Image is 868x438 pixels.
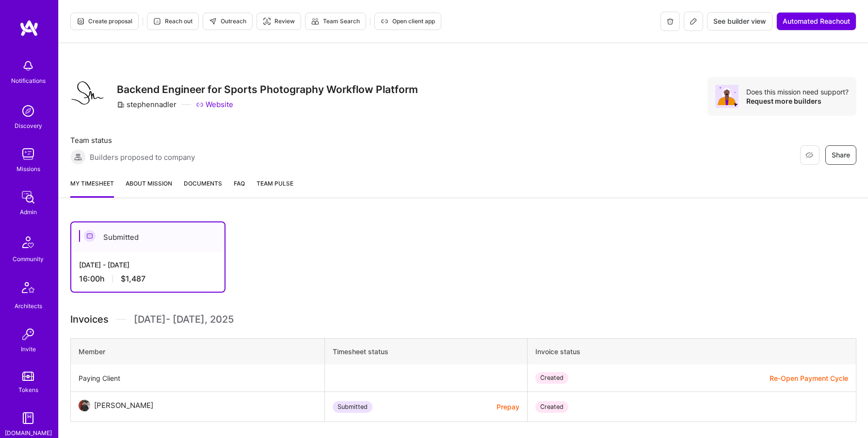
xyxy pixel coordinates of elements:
[70,149,86,165] img: Builders proposed to company
[11,76,46,86] div: Notifications
[16,231,40,254] img: Community
[257,180,293,187] span: Team Pulse
[79,260,217,270] div: [DATE] - [DATE]
[153,17,193,26] span: Reach out
[15,121,42,131] div: Discovery
[257,178,293,198] a: Team Pulse
[134,312,234,327] span: [DATE] - [DATE] , 2025
[70,79,105,109] img: Company Logo
[77,17,132,26] span: Create proposal
[117,83,418,95] h3: Backend Engineer for Sports Photography Workflow Platform
[94,400,153,411] div: [PERSON_NAME]
[18,188,38,207] img: admin teamwork
[707,12,772,31] button: See builder view
[121,274,145,284] span: $1,487
[535,401,568,413] div: Created
[5,428,52,438] div: [DOMAIN_NAME]
[19,19,39,37] img: logo
[713,16,766,26] span: See builder view
[825,145,856,165] button: Share
[70,135,195,145] span: Team status
[126,178,172,198] a: About Mission
[116,312,126,327] img: Divider
[311,17,360,26] span: Team Search
[84,230,96,242] img: Submitted
[13,254,44,264] div: Community
[18,101,38,121] img: discovery
[305,13,366,30] button: Team Search
[184,178,222,188] span: Documents
[333,401,372,413] div: Submitted
[497,402,519,412] button: Prepay
[71,364,325,392] td: Paying Client
[20,207,37,217] div: Admin
[16,164,40,174] div: Missions
[71,222,225,252] div: Submitted
[22,372,34,381] img: tokens
[18,408,38,428] img: guide book
[79,274,217,284] div: 16:00 h
[70,13,139,30] button: Create proposal
[16,278,40,301] img: Architects
[715,85,739,108] img: Avatar
[263,17,271,25] i: icon Targeter
[527,339,856,365] th: Invoice status
[117,99,177,109] div: stephennadler
[263,17,295,26] span: Review
[746,96,849,106] div: Request more builders
[783,16,850,26] span: Automated Reachout
[196,99,233,109] a: Website
[79,400,90,411] img: User Avatar
[257,13,301,30] button: Review
[70,312,109,327] span: Invoices
[324,339,527,365] th: Timesheet status
[147,13,199,30] button: Reach out
[381,17,435,26] span: Open client app
[746,87,849,96] div: Does this mission need support?
[776,12,856,31] button: Automated Reachout
[18,385,38,395] div: Tokens
[15,301,42,311] div: Architects
[18,144,38,164] img: teamwork
[18,325,38,344] img: Invite
[805,151,813,159] i: icon EyeClosed
[374,13,441,30] button: Open client app
[90,152,195,162] span: Builders proposed to company
[184,178,222,198] a: Documents
[77,17,84,25] i: icon Proposal
[832,150,850,160] span: Share
[209,17,246,26] span: Outreach
[203,13,253,30] button: Outreach
[70,178,114,198] a: My timesheet
[535,372,568,384] div: Created
[18,56,38,76] img: bell
[770,373,848,383] button: Re-Open Payment Cycle
[117,101,125,109] i: icon CompanyGray
[234,178,245,198] a: FAQ
[21,344,36,354] div: Invite
[71,339,325,365] th: Member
